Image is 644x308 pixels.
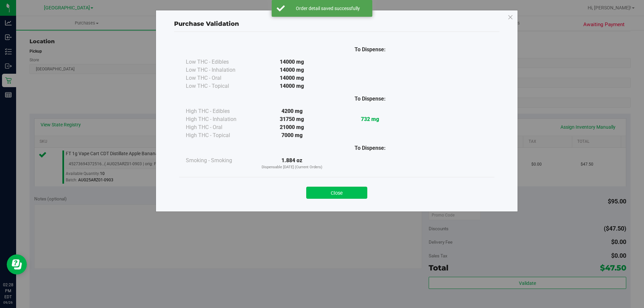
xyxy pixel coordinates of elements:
div: To Dispense: [331,46,409,54]
div: 1.884 oz [253,157,331,170]
div: 7000 mg [253,131,331,139]
div: 21000 mg [253,123,331,131]
div: Order detail saved successfully [288,5,367,12]
iframe: Resource center [7,254,27,274]
strong: 732 mg [361,116,379,122]
div: 14000 mg [253,66,331,74]
span: Purchase Validation [174,20,239,27]
div: Low THC - Edibles [186,58,253,66]
div: Low THC - Inhalation [186,66,253,74]
div: 14000 mg [253,82,331,90]
div: High THC - Inhalation [186,115,253,123]
div: 14000 mg [253,58,331,66]
button: Close [306,187,367,199]
div: Low THC - Topical [186,82,253,90]
div: Low THC - Oral [186,74,253,82]
div: Smoking - Smoking [186,157,253,165]
div: 14000 mg [253,74,331,82]
div: High THC - Topical [186,131,253,139]
div: High THC - Oral [186,123,253,131]
div: 4200 mg [253,107,331,115]
div: High THC - Edibles [186,107,253,115]
div: To Dispense: [331,144,409,152]
p: Dispensable [DATE] (Current Orders) [253,165,331,170]
div: 31750 mg [253,115,331,123]
div: To Dispense: [331,95,409,103]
